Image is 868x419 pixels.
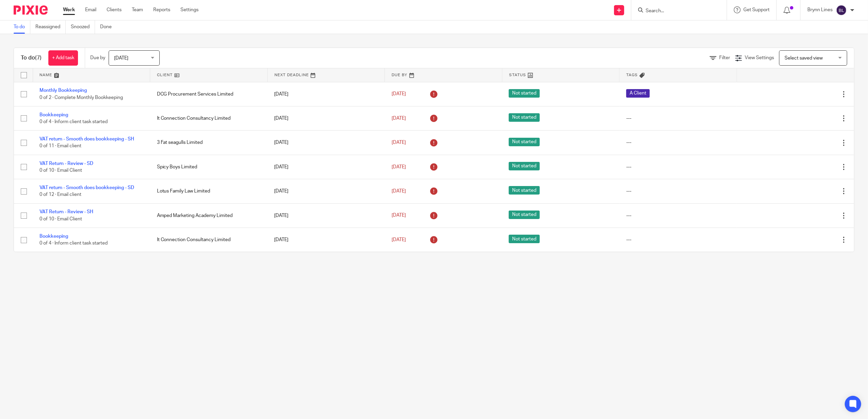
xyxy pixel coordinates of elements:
[40,88,87,93] a: Monthly Bookkeeping
[626,212,730,219] div: ---
[150,203,268,228] td: Amped Marketing Academy Limited
[626,89,650,98] span: A Client
[21,54,42,62] h1: To do
[645,8,706,14] input: Search
[40,119,108,124] span: 0 of 4 · Inform client task started
[150,179,268,203] td: Lotus Family Law Limited
[267,203,385,228] td: [DATE]
[150,82,268,106] td: DCG Procurement Services Limited
[719,55,730,60] span: Filter
[267,179,385,203] td: [DATE]
[509,89,540,98] span: Not started
[150,131,268,155] td: 3 Fat seagulls Limited
[392,92,406,97] span: [DATE]
[40,217,82,221] span: 0 of 10 · Email Client
[509,138,540,146] span: Not started
[35,20,66,34] a: Reassigned
[807,6,833,13] p: Brynn Lines
[626,164,730,170] div: ---
[392,165,406,169] span: [DATE]
[14,5,48,15] img: Pixie
[14,20,30,34] a: To do
[40,168,82,173] span: 0 of 10 · Email Client
[153,6,170,13] a: Reports
[180,6,199,13] a: Settings
[743,7,770,12] span: Get Support
[48,50,78,66] a: + Add task
[63,6,75,13] a: Work
[785,56,823,61] span: Select saved view
[267,131,385,155] td: [DATE]
[132,6,143,13] a: Team
[509,211,540,219] span: Not started
[100,20,117,34] a: Done
[267,155,385,179] td: [DATE]
[35,55,42,61] span: (7)
[509,162,540,170] span: Not started
[392,140,406,145] span: [DATE]
[150,228,268,252] td: It Connection Consultancy Limited
[509,186,540,195] span: Not started
[626,115,730,122] div: ---
[392,189,406,194] span: [DATE]
[40,192,81,197] span: 0 of 12 · Email client
[267,106,385,130] td: [DATE]
[745,55,774,60] span: View Settings
[836,5,847,16] img: svg%3E
[85,6,96,13] a: Email
[40,234,68,239] a: Bookkeeping
[392,237,406,242] span: [DATE]
[40,144,81,149] span: 0 of 11 · Email client
[509,235,540,243] span: Not started
[40,95,123,100] span: 0 of 2 · Complete Monthly Bookkeeping
[40,209,93,214] a: VAT Return - Review - SH
[509,113,540,122] span: Not started
[40,113,68,117] a: Bookkeeping
[114,56,128,61] span: [DATE]
[626,236,730,243] div: ---
[626,188,730,195] div: ---
[71,20,95,34] a: Snoozed
[40,185,134,190] a: VAT return - Smooth does bookkeeping - SD
[40,161,93,166] a: VAT Return - Review - SD
[626,139,730,146] div: ---
[626,73,638,77] span: Tags
[107,6,122,13] a: Clients
[392,116,406,121] span: [DATE]
[150,106,268,130] td: It Connection Consultancy Limited
[392,213,406,218] span: [DATE]
[150,155,268,179] td: Spicy Boys Limited
[90,54,105,61] p: Due by
[40,241,108,246] span: 0 of 4 · Inform client task started
[267,228,385,252] td: [DATE]
[267,82,385,106] td: [DATE]
[40,137,134,141] a: VAT return - Smooth does bookkeeping - SH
